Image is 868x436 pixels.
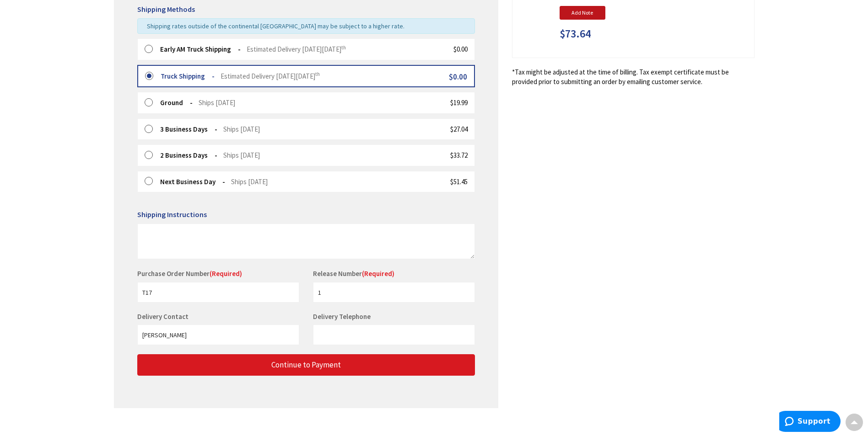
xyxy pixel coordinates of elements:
[137,282,299,303] input: Purchase Order Number
[210,269,242,278] span: (Required)
[560,28,591,40] span: $73.64
[512,67,755,87] : *Tax might be adjusted at the time of billing. Tax exempt certificate must be provided prior to s...
[271,360,341,370] span: Continue to Payment
[450,151,468,160] span: $33.72
[313,269,394,278] label: Release Number
[779,411,841,434] iframe: Opens a widget where you can find more information
[160,177,225,186] strong: Next Business Day
[450,177,468,186] span: $51.45
[221,72,320,80] span: Estimated Delivery [DATE][DATE]
[160,125,217,133] strong: 3 Business Days
[341,44,346,51] sup: th
[147,22,404,30] span: Shipping rates outside of the continental [GEOGRAPHIC_DATA] may be subject to a higher rate.
[137,354,475,376] button: Continue to Payment
[137,269,242,278] label: Purchase Order Number
[161,72,215,80] strong: Truck Shipping
[450,98,468,107] span: $19.99
[313,312,373,321] label: Delivery Telephone
[223,125,260,133] span: Ships [DATE]
[137,5,475,14] h5: Shipping Methods
[160,98,193,107] strong: Ground
[313,282,475,303] input: Release Number
[247,45,346,53] span: Estimated Delivery [DATE][DATE]
[137,312,191,321] label: Delivery Contact
[449,72,467,82] span: $0.00
[362,269,394,278] span: (Required)
[223,151,260,160] span: Ships [DATE]
[450,125,468,133] span: $27.04
[199,98,235,107] span: Ships [DATE]
[160,45,241,53] strong: Early AM Truck Shipping
[137,210,207,219] span: Shipping Instructions
[453,45,468,53] span: $0.00
[315,71,320,77] sup: th
[160,151,217,160] strong: 2 Business Days
[231,177,268,186] span: Ships [DATE]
